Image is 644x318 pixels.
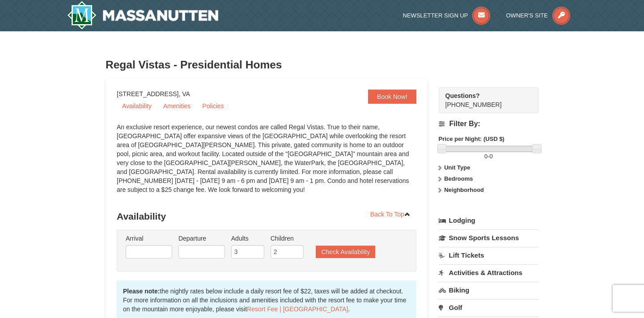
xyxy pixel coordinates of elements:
strong: Please note: [123,288,160,295]
div: An exclusive resort experience, our newest condos are called Regal Vistas. True to their name, [G... [117,123,416,203]
span: Owner's Site [506,12,548,19]
a: Book Now! [368,89,416,104]
img: Massanutten Resort Logo [67,1,218,30]
a: Availability [117,99,157,113]
span: 0 [484,153,487,160]
label: - [439,152,538,161]
strong: Questions? [445,92,480,99]
label: Adults [231,234,264,243]
span: [PHONE_NUMBER] [445,91,522,108]
h3: Regal Vistas - Presidential Homes [106,56,538,74]
a: Biking [439,282,538,298]
a: Back To Top [364,208,416,221]
label: Arrival [126,234,172,243]
a: Lodging [439,212,538,229]
strong: Bedrooms [444,175,473,182]
strong: Price per Night: (USD $) [439,136,504,142]
label: Children [271,234,304,243]
a: Amenities [158,99,196,113]
a: Newsletter Sign Up [403,12,491,19]
a: Owner's Site [506,12,571,19]
span: Newsletter Sign Up [403,12,468,19]
a: Lift Tickets [439,247,538,263]
a: Massanutten Resort [67,1,218,30]
a: Policies [197,99,229,113]
a: Golf [439,299,538,316]
h3: Availability [117,208,416,225]
button: Check Availability [316,246,375,258]
strong: Unit Type [444,164,470,171]
a: Snow Sports Lessons [439,229,538,246]
span: 0 [489,153,492,160]
h4: Filter By: [439,120,538,128]
a: Activities & Attractions [439,264,538,281]
label: Departure [178,234,225,243]
strong: Neighborhood [444,187,484,193]
a: Resort Fee | [GEOGRAPHIC_DATA] [247,305,348,313]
